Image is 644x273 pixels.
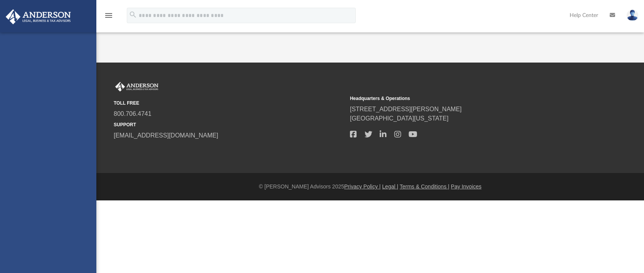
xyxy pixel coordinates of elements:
div: © [PERSON_NAME] Advisors 2025 [96,183,644,191]
a: Privacy Policy | [344,183,381,190]
a: Terms & Conditions | [400,183,449,190]
small: TOLL FREE [114,100,345,107]
a: Legal | [382,183,399,190]
a: menu [104,15,113,20]
small: SUPPORT [114,121,345,128]
img: Anderson Advisors Platinum Portal [3,9,73,24]
img: Anderson Advisors Platinum Portal [114,82,160,92]
a: 800.706.4741 [114,110,151,117]
a: [EMAIL_ADDRESS][DOMAIN_NAME] [114,132,218,139]
small: Headquarters & Operations [350,95,581,102]
a: [STREET_ADDRESS][PERSON_NAME] [350,106,462,112]
i: menu [104,11,113,20]
img: User Pic [627,10,638,21]
a: [GEOGRAPHIC_DATA][US_STATE] [350,115,449,122]
i: search [129,10,137,19]
a: Pay Invoices [451,183,481,190]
